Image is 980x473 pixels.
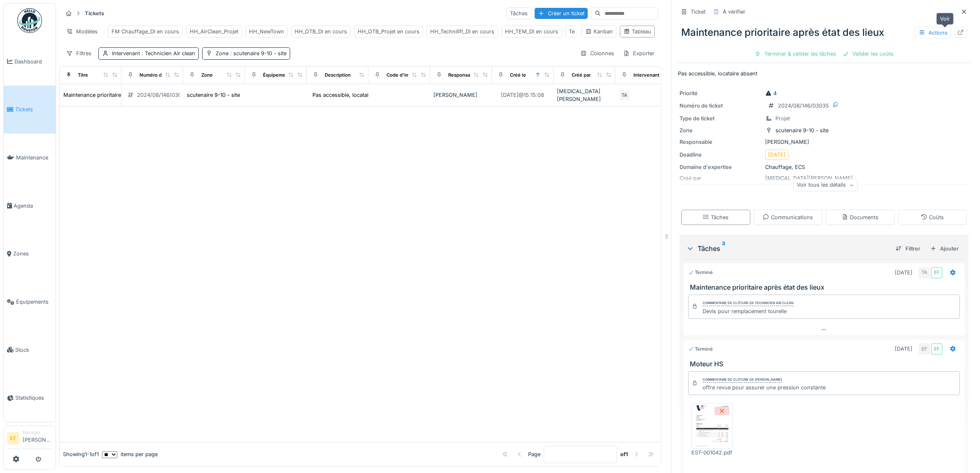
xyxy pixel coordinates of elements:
[723,8,745,16] div: À vérifier
[680,163,968,171] div: Chauffage, ECS
[4,374,56,422] a: Statistiques
[16,298,52,306] span: Équipements
[7,429,52,449] a: EF Manager[PERSON_NAME]
[386,72,428,79] div: Code d'imputation
[7,432,19,445] li: EF
[140,72,179,79] div: Numéro de ticket
[23,429,52,436] div: Manager
[263,72,290,79] div: Équipement
[510,72,526,79] div: Créé le
[680,151,762,159] div: Deadline
[768,151,786,159] div: [DATE]
[63,450,99,458] div: Showing 1 - 1 of 1
[919,343,930,355] div: EF
[102,450,158,458] div: items per page
[892,243,924,254] div: Filtrer
[4,37,56,86] a: Dashboard
[686,244,889,253] div: Tâches
[4,182,56,230] a: Agenda
[312,91,392,99] div: Pas accessible, locataire absent
[201,72,213,79] div: Zone
[931,343,943,355] div: EF
[569,28,619,35] div: Techem_DI en cours
[678,22,970,43] div: Maintenance prioritaire après état des lieux
[895,269,912,276] div: [DATE]
[703,307,794,315] div: Devis pour remplacement tourelle
[63,91,171,99] div: Maintenance prioritaire après état des lieux
[16,154,52,162] span: Maintenance
[680,89,762,97] div: Priorité
[775,115,790,122] div: Projet
[936,13,954,25] div: Voir
[680,138,968,146] div: [PERSON_NAME]
[620,450,628,458] strong: of 1
[703,300,794,306] div: Commentaire de clôture de Technicien Air clean
[81,9,107,17] strong: Tickets
[927,243,962,254] div: Ajouter
[694,405,731,447] img: vglz2bfng14jweic2a8zntgk0lzi
[703,384,826,391] div: offre revue pour assurer une pression constante
[295,28,347,35] div: HH_OTB_DI en cours
[690,283,961,291] h3: Maintenance prioritaire après état des lieux
[680,102,762,110] div: Numéro de ticket
[448,72,477,79] div: Responsable
[17,8,42,33] img: Badge_color-CXgf-gQk.svg
[680,138,762,146] div: Responsable
[4,86,56,134] a: Tickets
[722,244,725,253] sup: 3
[680,163,762,171] div: Domaine d'expertise
[765,89,777,97] div: 4
[14,202,52,210] span: Agenda
[763,213,813,221] div: Communications
[633,72,659,79] div: Intervenant
[794,179,858,191] div: Voir tous les détails
[842,213,878,221] div: Documents
[140,50,195,56] span: : Technicien Air clean
[23,429,52,447] li: [PERSON_NAME]
[506,7,531,19] div: Tâches
[778,102,829,110] div: 2024/08/146/03035
[4,278,56,326] a: Équipements
[577,47,618,59] div: Colonnes
[680,115,762,122] div: Type de ticket
[505,28,558,35] div: HH_TEM_DI en cours
[895,345,912,353] div: [DATE]
[216,49,286,57] div: Zone
[619,89,630,101] div: TA
[572,72,591,79] div: Créé par
[15,105,52,113] span: Tickets
[678,70,970,77] p: Pas accessible, locataire absent
[585,28,613,35] div: Kanban
[619,47,658,59] div: Exporter
[14,58,52,66] span: Dashboard
[112,49,195,57] div: Intervenant
[325,72,351,79] div: Description
[690,360,961,368] h3: Moteur HS
[13,250,52,258] span: Zones
[249,28,284,35] div: HH_NewTown
[112,28,179,35] div: FM Chauffage_DI en cours
[190,28,238,35] div: HH_AirClean_Projet
[915,27,951,39] div: Actions
[433,91,489,99] div: [PERSON_NAME]
[691,8,705,16] div: Ticket
[921,213,944,221] div: Coûts
[63,47,95,59] div: Filtres
[4,133,56,182] a: Maintenance
[691,449,733,457] div: EST-001042.pdf
[15,394,52,402] span: Statistiques
[4,230,56,278] a: Zones
[557,87,612,103] div: [MEDICAL_DATA][PERSON_NAME]
[78,72,88,79] div: Titre
[680,126,762,134] div: Zone
[839,48,897,59] div: Valider les coûts
[430,28,494,35] div: HH_Technilift_DI en cours
[501,91,545,99] div: [DATE] @ 15:15:08
[688,346,713,353] div: Terminé
[528,450,540,458] div: Page
[358,28,419,35] div: HH_OTB_Projet en cours
[703,213,729,221] div: Tâches
[187,91,240,99] div: scutenaire 9-10 - site
[624,28,651,35] div: Tableau
[931,267,943,279] div: EF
